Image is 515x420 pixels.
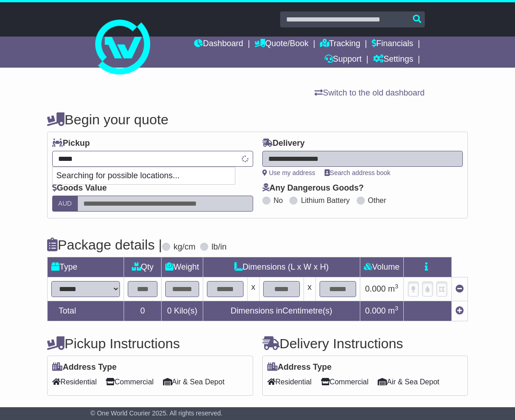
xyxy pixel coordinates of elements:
td: Volume [360,257,403,277]
span: Residential [52,375,97,389]
typeahead: Please provide city [52,151,253,167]
a: Switch to the old dashboard [314,88,424,97]
td: Kilo(s) [162,301,203,321]
label: Goods Value [52,183,107,193]
a: Tracking [320,37,360,52]
a: Financials [372,37,413,52]
td: Weight [162,257,203,277]
h4: Package details | [47,237,162,252]
td: Type [48,257,124,277]
sup: 3 [395,305,399,312]
label: Address Type [52,362,117,372]
label: lb/in [211,242,227,252]
a: Support [325,52,362,68]
a: Use my address [262,169,315,176]
span: 0.000 [365,284,386,293]
a: Settings [373,52,413,68]
label: Address Type [267,362,332,372]
span: m [388,306,399,315]
span: Commercial [321,375,369,389]
span: Air & Sea Depot [378,375,439,389]
td: 0 [124,301,162,321]
td: Qty [124,257,162,277]
label: Delivery [262,138,305,149]
label: Other [368,196,386,205]
td: Dimensions in Centimetre(s) [203,301,360,321]
a: Search address book [325,169,390,176]
a: Dashboard [194,37,243,52]
td: Dimensions (L x W x H) [203,257,360,277]
h4: Delivery Instructions [262,336,468,351]
td: x [247,277,259,301]
label: No [274,196,283,205]
td: x [304,277,315,301]
span: 0 [167,306,172,315]
label: kg/cm [173,242,195,252]
h4: Pickup Instructions [47,336,253,351]
h4: Begin your quote [47,112,468,127]
span: Residential [267,375,312,389]
a: Add new item [455,306,464,315]
label: Lithium Battery [301,196,350,205]
span: © One World Courier 2025. All rights reserved. [91,409,223,417]
a: Quote/Book [255,37,309,52]
p: Searching for possible locations... [53,167,235,185]
label: Any Dangerous Goods? [262,183,364,193]
label: AUD [52,196,78,212]
span: 0.000 [365,306,386,315]
label: Pickup [52,138,90,149]
a: Remove this item [455,284,464,293]
span: Commercial [106,375,153,389]
span: m [388,284,399,293]
sup: 3 [395,283,399,290]
span: Air & Sea Depot [163,375,225,389]
td: Total [48,301,124,321]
